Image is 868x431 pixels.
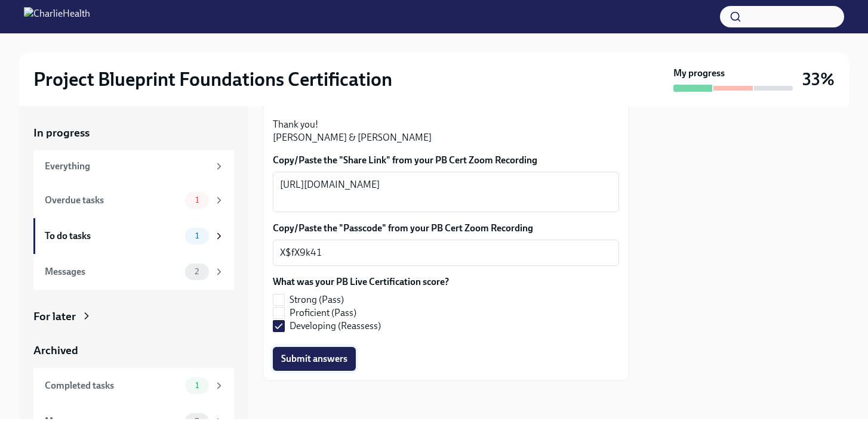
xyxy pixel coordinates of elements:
[33,67,392,91] h2: Project Blueprint Foundations Certification
[45,415,180,428] div: Messages
[33,309,76,324] div: For later
[290,306,356,320] span: Proficient (Pass)
[273,222,619,235] label: Copy/Paste the "Passcode" from your PB Cert Zoom Recording
[188,381,206,390] span: 1
[24,7,90,26] img: CharlieHealth
[273,275,449,289] label: What was your PB Live Certification score?
[187,417,207,426] span: 0
[45,265,180,278] div: Messages
[33,309,234,324] a: For later
[290,293,344,306] span: Strong (Pass)
[33,182,234,218] a: Overdue tasks1
[33,150,234,182] a: Everything
[187,267,206,276] span: 2
[188,196,206,204] span: 1
[45,160,209,173] div: Everything
[45,230,180,243] div: To do tasks
[273,154,619,167] label: Copy/Paste the "Share Link" from your PB Cert Zoom Recording
[673,67,725,80] strong: My progress
[33,343,234,358] a: Archived
[273,118,619,144] p: Thank you! [PERSON_NAME] & [PERSON_NAME]
[33,218,234,254] a: To do tasks1
[273,347,356,371] button: Submit answers
[280,178,612,206] textarea: [URL][DOMAIN_NAME]
[33,368,234,404] a: Completed tasks1
[280,246,612,260] textarea: X$fX9k41
[281,353,347,365] span: Submit answers
[45,194,180,207] div: Overdue tasks
[188,231,206,240] span: 1
[33,254,234,290] a: Messages2
[33,125,234,141] a: In progress
[45,379,180,392] div: Completed tasks
[802,69,835,90] h3: 33%
[290,320,381,333] span: Developing (Reassess)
